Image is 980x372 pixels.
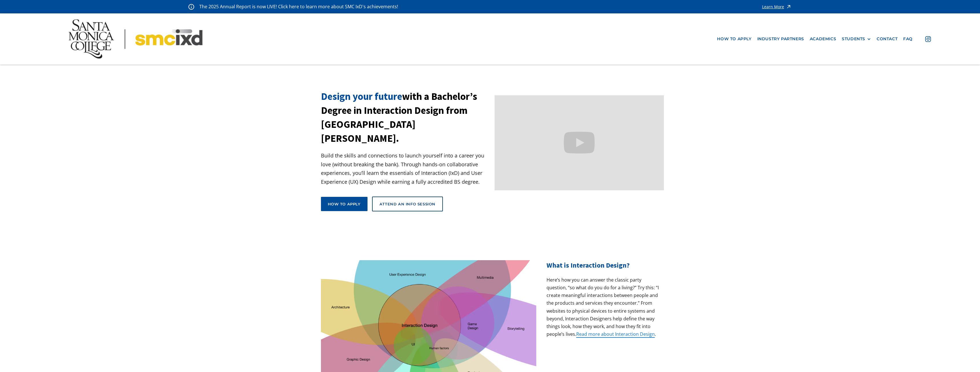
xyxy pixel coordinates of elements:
a: industry partners [754,34,807,44]
div: STUDENTS [842,37,871,41]
img: Santa Monica College - SMC IxD logo [69,19,202,58]
div: Attend an Info Session [379,201,435,207]
a: how to apply [714,34,754,44]
span: Design your future [321,90,402,103]
p: The 2025 Annual Report is now LIVE! Click here to learn more about SMC IxD's achievements! [199,3,399,11]
a: Learn More [762,3,792,11]
div: How to apply [328,201,361,207]
p: Here’s how you can answer the classic party question, “so what do you do for a living?” Try this:... [547,276,659,338]
a: Read more about Interaction Design [576,331,655,338]
a: Attend an Info Session [372,197,443,211]
a: How to apply [321,197,367,211]
p: Build the skills and connections to launch yourself into a career you love (without breaking the ... [321,151,490,186]
div: STUDENTS [842,37,865,41]
a: Academics [807,34,839,44]
iframe: Design your future with a Bachelor's Degree in Interaction Design from Santa Monica College [495,95,664,190]
img: icon - instagram [925,36,931,42]
div: Learn More [762,5,784,9]
a: faq [900,34,915,44]
h2: What is Interaction Design? [547,260,659,270]
img: icon - information - alert [188,4,194,10]
img: icon - arrow - alert [786,3,792,11]
h1: with a Bachelor’s Degree in Interaction Design from [GEOGRAPHIC_DATA][PERSON_NAME]. [321,90,490,145]
a: contact [874,34,900,44]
